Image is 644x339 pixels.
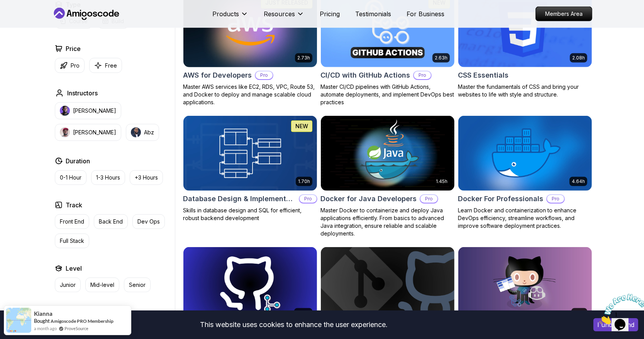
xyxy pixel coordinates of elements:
[297,55,310,61] p: 2.73h
[414,71,431,79] p: Pro
[183,115,317,222] a: Database Design & Implementation card1.70hNEWDatabase Design & ImplementationProSkills in databas...
[66,200,82,210] h2: Track
[71,62,80,69] p: Pro
[6,316,582,333] div: This website uses cookies to enhance the user experience.
[596,291,644,327] iframe: chat widget
[407,9,444,19] a: For Business
[183,116,317,191] img: Database Design & Implementation card
[66,264,82,273] h2: Level
[132,214,165,229] button: Dev Ops
[295,122,308,130] p: NEW
[593,318,638,331] button: Accept cookies
[66,156,90,166] h2: Duration
[6,308,31,333] img: provesource social proof notification image
[55,278,81,292] button: Junior
[458,83,592,98] p: Master the fundamentals of CSS and bring your websites to life with style and structure.
[129,281,146,289] p: Senior
[34,318,50,324] span: Bought
[66,44,81,53] h2: Price
[183,207,317,222] p: Skills in database design and SQL for efficient, robust backend development
[55,58,85,73] button: Pro
[94,214,128,229] button: Back End
[458,116,592,191] img: Docker For Professionals card
[320,115,455,237] a: Docker for Java Developers card1.45hDocker for Java DevelopersProMaster Docker to containerize an...
[458,70,508,81] h2: CSS Essentials
[320,70,410,81] h2: CI/CD with GitHub Actions
[183,70,252,81] h2: AWS for Developers
[60,174,81,181] p: 0-1 Hour
[435,55,447,61] p: 2.63h
[264,9,304,25] button: Resources
[3,3,6,10] span: 1
[85,278,119,292] button: Mid-level
[320,9,340,19] a: Pricing
[67,88,98,98] h2: Instructors
[458,193,543,204] h2: Docker For Professionals
[536,7,592,21] p: Members Area
[183,247,317,322] img: Git for Professionals card
[572,178,585,185] p: 4.64h
[297,310,310,316] p: 10.13h
[458,207,592,230] p: Learn Docker and containerization to enhance DevOps efficiency, streamline workflows, and improve...
[256,71,273,79] p: Pro
[126,124,159,141] button: instructor imgAbz
[458,247,592,322] img: GitHub Toolkit card
[547,195,564,203] p: Pro
[130,170,163,185] button: +3 Hours
[320,207,455,237] p: Master Docker to containerize and deploy Java applications efficiently. From basics to advanced J...
[99,218,123,225] p: Back End
[572,55,585,61] p: 2.08h
[90,281,114,289] p: Mid-level
[51,318,114,324] a: Amigoscode PRO Membership
[536,7,592,21] a: Members Area
[55,214,89,229] button: Front End
[264,9,295,19] p: Resources
[60,127,70,137] img: instructor img
[55,234,89,248] button: Full Stack
[3,3,51,34] img: Chat attention grabber
[60,237,84,245] p: Full Stack
[321,116,454,191] img: Docker for Java Developers card
[436,178,447,185] p: 1.45h
[55,124,121,141] button: instructor img[PERSON_NAME]
[34,325,57,332] span: a month ago
[321,247,454,322] img: Git & GitHub Fundamentals card
[55,170,86,185] button: 0-1 Hour
[298,178,310,185] p: 1.70h
[60,218,84,225] p: Front End
[91,170,125,185] button: 1-3 Hours
[60,281,76,289] p: Junior
[355,9,391,19] a: Testimonials
[458,115,592,230] a: Docker For Professionals card4.64hDocker For ProfessionalsProLearn Docker and containerization to...
[183,193,296,204] h2: Database Design & Implementation
[73,129,116,136] p: [PERSON_NAME]
[96,174,120,181] p: 1-3 Hours
[137,218,160,225] p: Dev Ops
[131,127,141,137] img: instructor img
[34,310,53,317] span: Kianna
[320,193,417,204] h2: Docker for Java Developers
[89,58,122,73] button: Free
[574,310,585,316] p: 2.10h
[60,106,70,116] img: instructor img
[55,102,121,119] button: instructor img[PERSON_NAME]
[420,195,437,203] p: Pro
[64,325,88,332] a: ProveSource
[320,83,455,106] p: Master CI/CD pipelines with GitHub Actions, automate deployments, and implement DevOps best pract...
[183,83,317,106] p: Master AWS services like EC2, RDS, VPC, Route 53, and Docker to deploy and manage scalable cloud ...
[105,62,117,69] p: Free
[135,174,158,181] p: +3 Hours
[212,9,248,25] button: Products
[73,107,116,115] p: [PERSON_NAME]
[144,129,154,136] p: Abz
[300,195,317,203] p: Pro
[212,9,239,19] p: Products
[124,278,151,292] button: Senior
